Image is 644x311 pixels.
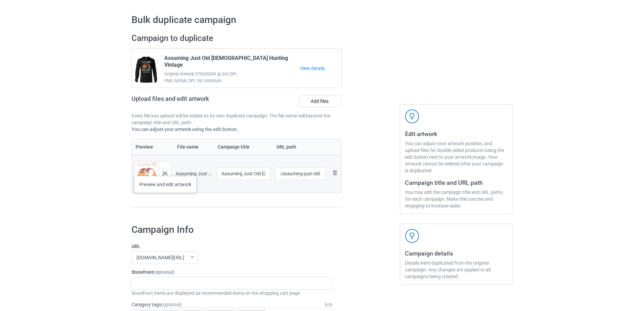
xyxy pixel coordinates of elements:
[405,249,507,257] h3: Campaign details
[132,14,512,26] h1: Bulk duplicate campaign
[135,161,159,191] img: original.png
[405,260,507,280] div: Details were duplicated from the original campaign. Any changes are applied to all campaigns bein...
[132,269,332,275] label: Storefront
[405,109,419,124] img: svg+xml;base64,PD94bWwgdmVyc2lvbj0iMS4wIiBlbmNvZGluZz0iVVRGLTgiPz4KPHN2ZyB3aWR0aD0iNDJweCIgaGVpZ2...
[300,65,341,72] a: View details
[132,33,342,44] h2: Campaign to duplicate
[132,95,258,108] h2: Upload files and edit artwork
[164,55,300,71] span: Assuming Just Old [DEMOGRAPHIC_DATA] Hunting Vintage
[132,112,342,126] p: Every file you upload will be added as its own duplicate campaign. The file name will become the ...
[132,127,238,132] b: You can adjust your artwork using the edit button.
[273,139,329,155] th: URL path
[405,229,419,243] img: svg+xml;base64,PD94bWwgdmVyc2lvbj0iMS4wIiBlbmNvZGluZz0iVVRGLTgiPz4KPHN2ZyB3aWR0aD0iNDJweCIgaGVpZ2...
[132,224,332,236] h1: Campaign Info
[132,243,332,250] label: URL
[134,176,196,193] div: Preview and edit artwork
[164,71,300,77] span: Original Artwork 3702x5359 @ 265 DPI
[331,169,339,177] img: svg+xml;base64,PD94bWwgdmVyc2lvbj0iMS4wIiBlbmNvZGluZz0iVVRGLTgiPz4KPHN2ZyB3aWR0aD0iMjhweCIgaGVpZ2...
[164,77,300,84] span: PNG format, DPI 150 minimum
[176,170,212,177] div: Assuming Just Old [DEMOGRAPHIC_DATA] Hunting [PERSON_NAME] Vintage.png
[405,140,507,174] div: You can adjust your artwork position, and upload files for double-sided products using the edit b...
[299,95,340,107] label: Add files
[132,301,182,308] label: Category tags
[132,139,173,155] th: Preview
[137,255,184,260] div: [DOMAIN_NAME][URL]
[325,301,332,308] div: 6 / 6
[214,139,273,155] th: Campaign title
[161,302,182,307] span: (optional)
[132,290,332,296] div: Storefront items are displayed as recommended items on the shopping cart page.
[163,172,167,176] img: svg+xml;base64,PD94bWwgdmVyc2lvbj0iMS4wIiBlbmNvZGluZz0iVVRGLTgiPz4KPHN2ZyB3aWR0aD0iMTRweCIgaGVpZ2...
[153,269,175,275] span: (optional)
[405,179,507,186] h3: Campaign title and URL path
[405,130,507,138] h3: Edit artwork
[405,189,507,209] div: You may edit the campaign title and URL paths for each campaign. Make title concise and engaging ...
[173,139,214,155] th: File name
